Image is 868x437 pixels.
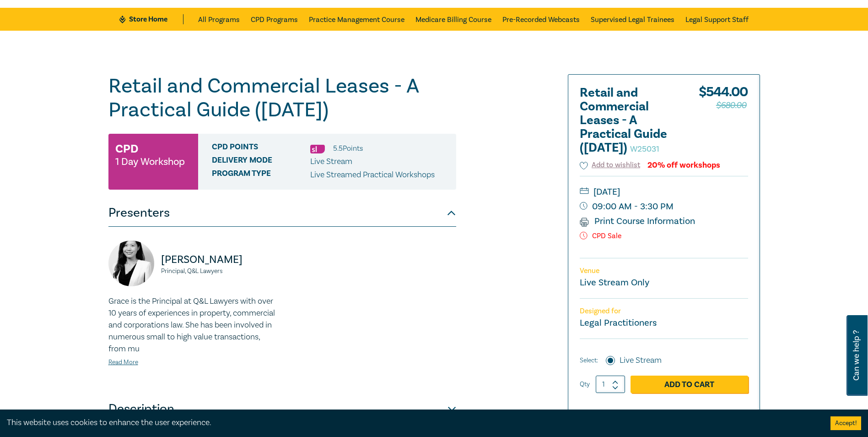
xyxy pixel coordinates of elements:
[580,215,695,227] a: Print Course Information
[333,142,363,154] li: 5.5 Point s
[699,86,748,159] div: $ 544.00
[115,141,138,157] h3: CPD
[161,252,277,267] p: [PERSON_NAME]
[108,395,456,423] button: Description
[161,268,277,274] small: Principal, Q&L Lawyers
[309,8,404,31] a: Practice Management Course
[580,355,598,366] span: Select:
[310,169,435,181] p: Live Streamed Practical Workshops
[830,416,861,430] button: Accept cookies
[310,145,325,153] img: Substantive Law
[580,199,748,214] small: 09:00 AM - 3:30 PM
[852,321,861,390] span: Can we help ?
[212,142,310,154] span: CPD Points
[310,156,352,167] span: Live Stream
[580,379,590,389] label: Qty
[631,376,748,393] a: Add to Cart
[7,417,817,429] div: This website uses cookies to enhance the user experience.
[212,156,310,168] span: Delivery Mode
[251,8,298,31] a: CPD Programs
[115,157,185,166] small: 1 Day Workshop
[108,240,154,286] img: https://s3.ap-southeast-2.amazonaws.com/leo-cussen-store-production-content/Contacts/Grace%20Xiao...
[119,14,183,24] a: Store Home
[580,160,641,170] button: Add to wishlist
[580,317,657,329] small: Legal Practitioners
[415,8,491,31] a: Medicare Billing Course
[502,8,580,31] a: Pre-Recorded Webcasts
[716,98,747,113] span: $680.00
[108,295,277,355] p: Grace is the Principal at Q&L Lawyers with over 10 years of experiences in property, commercial a...
[580,86,680,155] h2: Retail and Commercial Leases - A Practical Guide ([DATE])
[596,376,625,393] input: 1
[108,358,138,366] a: Read More
[580,277,649,289] a: Live Stream Only
[620,355,662,366] label: Live Stream
[630,144,659,154] small: W25031
[580,307,748,316] p: Designed for
[108,74,456,122] h1: Retail and Commercial Leases - A Practical Guide ([DATE])
[580,267,748,275] p: Venue
[198,8,240,31] a: All Programs
[108,199,456,227] button: Presenters
[580,185,748,199] small: [DATE]
[212,169,310,181] span: Program type
[591,8,674,31] a: Supervised Legal Trainees
[580,232,748,240] p: CPD Sale
[685,8,749,31] a: Legal Support Staff
[647,161,720,169] div: 20% off workshops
